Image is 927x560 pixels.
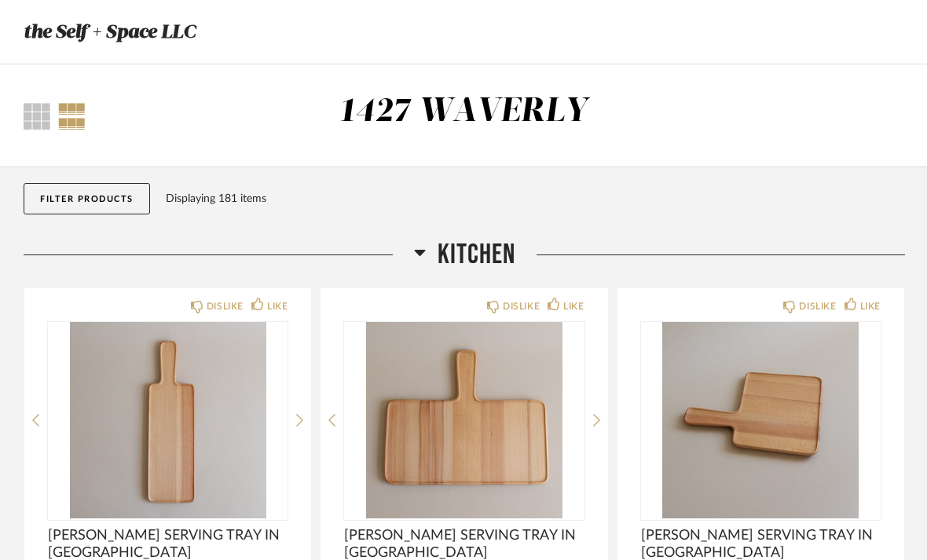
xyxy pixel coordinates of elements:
[799,298,836,314] div: DISLIKE
[563,298,584,314] div: LIKE
[24,183,150,214] button: Filter Products
[503,298,540,314] div: DISLIKE
[860,298,881,314] div: LIKE
[24,17,196,47] h3: the Self + Space LLC
[207,298,244,314] div: DISLIKE
[344,322,584,518] img: undefined
[267,298,288,314] div: LIKE
[166,190,898,207] div: Displaying 181 items
[641,322,881,518] img: undefined
[438,238,515,272] span: Kitchen
[340,95,588,128] div: 1427 WAVERLY
[48,322,288,518] img: undefined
